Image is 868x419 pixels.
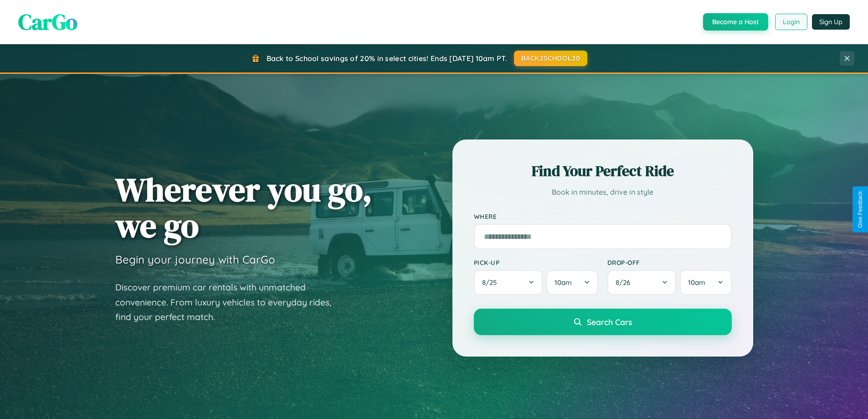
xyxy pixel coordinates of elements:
button: BACK2SCHOOL20 [514,51,587,66]
h1: Wherever you go, we go [115,171,372,243]
span: 8 / 26 [616,278,635,287]
label: Drop-off [607,259,732,266]
h2: Find Your Perfect Ride [474,161,732,181]
span: Search Cars [587,317,632,327]
button: 8/26 [607,270,677,295]
button: Become a Host [703,13,768,31]
div: Give Feedback [857,191,863,228]
span: 10am [688,278,705,287]
button: Login [775,14,807,30]
h3: Begin your journey with CarGo [115,253,275,266]
p: Discover premium car rentals with unmatched convenience. From luxury vehicles to everyday rides, ... [115,280,343,325]
span: 8 / 25 [482,278,501,287]
button: Sign Up [812,14,850,30]
button: 10am [680,270,731,295]
span: CarGo [18,7,77,37]
span: Back to School savings of 20% in select cities! Ends [DATE] 10am PT. [267,54,507,63]
span: 10am [555,278,572,287]
button: 10am [546,270,598,295]
button: 8/25 [474,270,543,295]
label: Pick-up [474,259,598,266]
p: Book in minutes, drive in style [474,186,732,199]
button: Search Cars [474,309,732,335]
label: Where [474,212,732,220]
